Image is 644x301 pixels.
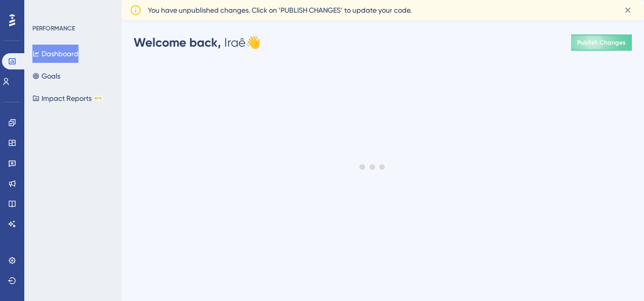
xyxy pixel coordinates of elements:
button: Publish Changes [571,34,632,51]
button: Dashboard [32,45,78,63]
span: Welcome back, [134,35,221,50]
span: Publish Changes [577,39,626,47]
span: You have unpublished changes. Click on ‘PUBLISH CHANGES’ to update your code. [148,4,412,16]
div: BETA [94,96,103,101]
div: Iraê 👋 [134,34,261,51]
div: PERFORMANCE [32,24,75,32]
button: Goals [32,67,60,85]
button: Impact ReportsBETA [32,89,103,107]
